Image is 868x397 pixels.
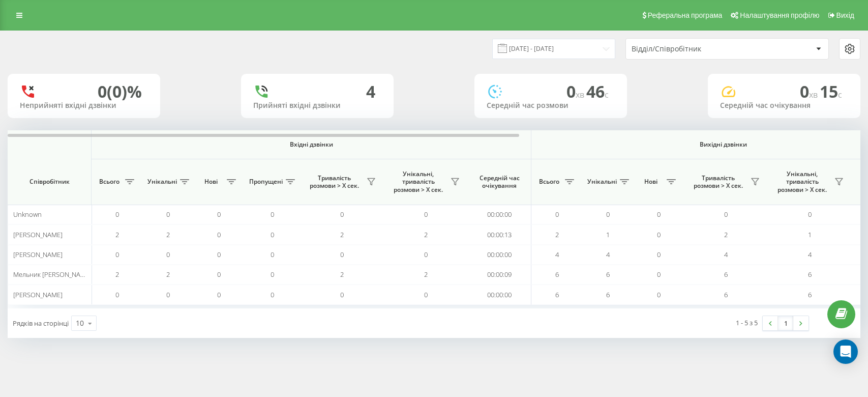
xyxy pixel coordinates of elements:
[115,290,119,299] span: 0
[253,101,381,110] div: Прийняті вхідні дзвінки
[689,174,747,190] span: Тривалість розмови > Х сек.
[305,174,364,190] span: Тривалість розмови > Х сек.
[475,174,523,190] span: Середній час очікування
[147,178,177,186] span: Унікальні
[249,178,283,186] span: Пропущені
[13,270,92,279] span: Мельник [PERSON_NAME]
[340,210,344,219] span: 0
[118,140,504,149] span: Вхідні дзвінки
[778,316,793,330] a: 1
[424,230,428,239] span: 2
[271,210,274,219] span: 0
[13,210,42,219] span: Unknown
[606,290,610,299] span: 6
[271,230,274,239] span: 0
[13,230,63,239] span: [PERSON_NAME]
[800,80,820,102] span: 0
[808,290,812,299] span: 6
[657,210,661,219] span: 0
[340,250,344,259] span: 0
[424,290,428,299] span: 0
[657,270,661,279] span: 0
[271,290,274,299] span: 0
[632,45,753,53] div: Відділ/Співробітник
[808,250,812,259] span: 4
[808,230,812,239] span: 1
[809,89,820,100] span: хв
[340,290,344,299] span: 0
[217,250,221,259] span: 0
[555,250,559,259] span: 4
[638,178,664,186] span: Нові
[468,224,531,244] td: 00:00:13
[115,230,119,239] span: 2
[657,290,661,299] span: 0
[424,250,428,259] span: 0
[198,178,224,186] span: Нові
[724,230,728,239] span: 2
[606,270,610,279] span: 6
[808,210,812,219] span: 0
[166,230,170,239] span: 2
[555,290,559,299] span: 6
[808,270,812,279] span: 6
[217,290,221,299] span: 0
[606,250,610,259] span: 4
[838,89,842,100] span: c
[97,178,122,186] span: Всього
[166,210,170,219] span: 0
[606,230,610,239] span: 1
[648,11,723,19] span: Реферальна програма
[740,11,819,19] span: Налаштування профілю
[576,89,586,100] span: хв
[773,170,831,194] span: Унікальні, тривалість розмови > Х сек.
[468,285,531,304] td: 00:00:00
[166,270,170,279] span: 2
[424,210,428,219] span: 0
[16,178,82,186] span: Співробітник
[340,230,344,239] span: 2
[555,230,559,239] span: 2
[115,250,119,259] span: 0
[217,230,221,239] span: 0
[833,339,858,364] div: Open Intercom Messenger
[271,250,274,259] span: 0
[720,101,848,110] div: Середній час очікування
[606,210,610,219] span: 0
[820,80,842,102] span: 15
[76,318,84,328] div: 10
[724,210,728,219] span: 0
[487,101,615,110] div: Середній час розмови
[271,270,274,279] span: 0
[836,11,854,19] span: Вихід
[536,178,562,186] span: Всього
[468,205,531,224] td: 00:00:00
[13,250,63,259] span: [PERSON_NAME]
[586,80,609,102] span: 46
[20,101,148,110] div: Неприйняті вхідні дзвінки
[115,270,119,279] span: 2
[555,210,559,219] span: 0
[166,290,170,299] span: 0
[736,318,758,328] div: 1 - 5 з 5
[657,230,661,239] span: 0
[13,290,63,299] span: [PERSON_NAME]
[98,82,142,101] div: 0 (0)%
[366,82,375,101] div: 4
[340,270,344,279] span: 2
[424,270,428,279] span: 2
[657,250,661,259] span: 0
[724,270,728,279] span: 6
[166,250,170,259] span: 0
[724,250,728,259] span: 4
[217,210,221,219] span: 0
[605,89,609,100] span: c
[587,178,617,186] span: Унікальні
[13,319,69,328] span: Рядків на сторінці
[115,210,119,219] span: 0
[724,290,728,299] span: 6
[389,170,447,194] span: Унікальні, тривалість розмови > Х сек.
[217,270,221,279] span: 0
[468,265,531,285] td: 00:00:09
[555,270,559,279] span: 6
